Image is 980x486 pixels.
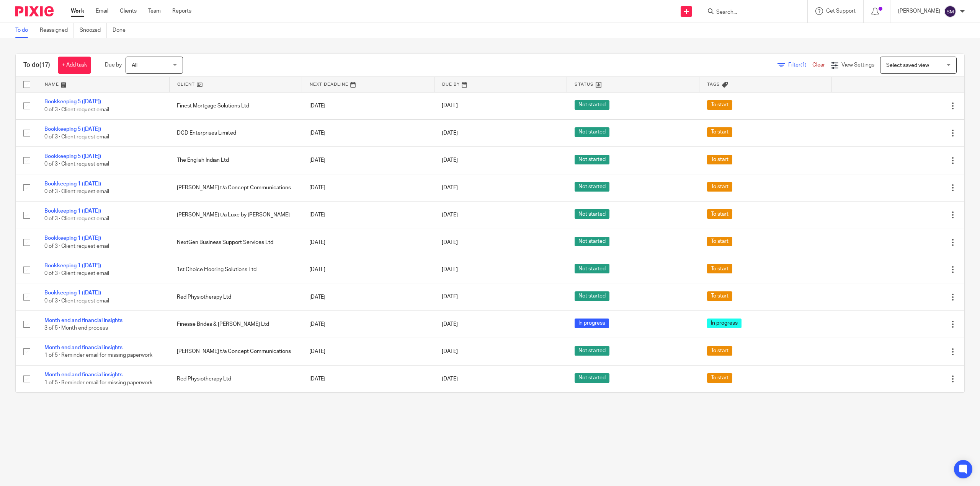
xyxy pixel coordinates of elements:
span: 0 of 3 · Client request email [44,244,109,249]
span: 3 of 5 · Month end process [44,325,108,331]
span: To start [707,264,732,273]
span: 1 of 5 · Reminder email for missing paperwork [44,380,152,385]
span: To start [707,373,732,383]
img: Pixie [15,6,54,16]
span: [DATE] [442,240,458,245]
td: [DATE] [302,202,434,229]
span: [DATE] [442,322,458,327]
a: + Add task [58,57,91,74]
a: Team [148,7,161,15]
span: 0 of 3 · Client request email [44,189,109,194]
span: Get Support [826,8,856,14]
span: Filter [788,62,812,68]
a: Month end and financial insights [44,345,122,350]
td: [PERSON_NAME] t/a Luxe by [PERSON_NAME] [169,202,302,229]
span: [DATE] [442,130,458,136]
span: 1 of 5 · Reminder email for missing paperwork [44,353,152,358]
td: NextGen Business Support Services Ltd [169,229,302,256]
span: Not started [575,373,609,383]
td: [DATE] [302,92,434,119]
a: Bookkeeping 1 ([DATE]) [44,208,101,214]
a: Bookkeeping 5 ([DATE]) [44,127,101,132]
a: Reassigned [40,23,74,38]
span: To start [707,127,732,137]
span: 0 of 3 · Client request email [44,107,109,112]
td: [DATE] [302,310,434,338]
p: Due by [105,61,122,69]
span: Not started [575,264,609,273]
td: Finesse Brides & [PERSON_NAME] Ltd [169,310,302,338]
a: Month end and financial insights [44,318,122,323]
span: Not started [575,127,609,137]
span: (1) [800,62,807,68]
span: (17) [39,62,50,68]
span: All [132,63,137,68]
a: Clear [812,62,825,68]
a: Bookkeeping 5 ([DATE]) [44,99,101,104]
td: [DATE] [302,147,434,174]
td: 1st Choice Flooring Solutions Ltd [169,256,302,283]
td: Red Physiotherapy Ltd [169,283,302,310]
span: [DATE] [442,294,458,300]
td: [PERSON_NAME] t/a Concept Communications [169,174,302,201]
td: [DATE] [302,174,434,201]
a: Reports [172,7,191,15]
h1: To do [23,61,50,69]
span: In progress [707,319,742,328]
span: Not started [575,182,609,192]
td: Finest Mortgage Solutions Ltd [169,92,302,119]
span: To start [707,291,732,301]
span: Select saved view [886,63,929,68]
a: Bookkeeping 1 ([DATE]) [44,290,101,296]
span: To start [707,182,732,192]
p: [PERSON_NAME] [898,7,940,15]
span: [DATE] [442,158,458,163]
span: Not started [575,291,609,301]
span: [DATE] [442,349,458,354]
a: Bookkeeping 1 ([DATE]) [44,181,101,187]
span: 0 of 3 · Client request email [44,134,109,140]
td: DCD Enterprises Limited [169,119,302,146]
span: 0 of 3 · Client request email [44,271,109,276]
a: Work [71,7,84,15]
span: Tags [707,82,720,86]
td: [DATE] [302,119,434,146]
td: [DATE] [302,365,434,392]
span: [DATE] [442,103,458,109]
td: [DATE] [302,393,434,420]
img: svg%3E [944,5,956,18]
a: Month end and financial insights [44,372,122,377]
a: Snoozed [80,23,107,38]
a: To do [15,23,34,38]
span: Not started [575,209,609,219]
span: To start [707,100,732,110]
td: [DATE] [302,338,434,365]
td: [PERSON_NAME] t/a Concept Communications [169,338,302,365]
a: Bookkeeping 1 ([DATE]) [44,236,101,241]
span: [DATE] [442,267,458,272]
span: [DATE] [442,376,458,382]
span: Not started [575,100,609,110]
a: Clients [120,7,137,15]
span: 0 of 3 · Client request email [44,298,109,304]
span: In progress [575,319,609,328]
span: Not started [575,346,609,356]
span: To start [707,155,732,164]
span: View Settings [841,62,874,68]
a: Email [96,7,108,15]
td: The English Indian Ltd [169,147,302,174]
a: Bookkeeping 1 ([DATE]) [44,263,101,268]
td: NextGen Business Support Services Ltd [169,393,302,420]
span: To start [707,346,732,356]
td: [DATE] [302,229,434,256]
a: Bookkeeping 5 ([DATE]) [44,154,101,159]
span: 0 of 3 · Client request email [44,162,109,167]
span: [DATE] [442,185,458,190]
span: [DATE] [442,212,458,218]
td: [DATE] [302,283,434,310]
span: To start [707,209,732,219]
span: To start [707,237,732,246]
td: [DATE] [302,256,434,283]
span: 0 of 3 · Client request email [44,216,109,222]
span: Not started [575,155,609,164]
